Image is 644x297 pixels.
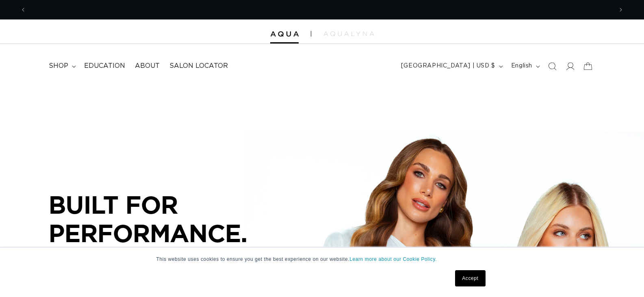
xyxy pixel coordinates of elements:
span: shop [49,62,68,70]
summary: Search [543,57,561,75]
span: Education [84,62,125,70]
a: Learn more about our Cookie Policy. [349,256,437,262]
button: English [506,59,543,74]
button: [GEOGRAPHIC_DATA] | USD $ [396,59,506,74]
button: Next announcement [612,2,630,17]
span: English [511,62,532,70]
summary: shop [44,57,79,75]
button: Previous announcement [14,2,32,17]
a: About [130,57,165,75]
p: This website uses cookies to ensure you get the best experience on our website. [156,256,488,263]
img: aqualyna.com [323,31,374,36]
a: Education [79,57,130,75]
span: Salon Locator [169,62,228,70]
span: About [135,62,160,70]
img: Aqua Hair Extensions [270,31,299,37]
span: [GEOGRAPHIC_DATA] | USD $ [401,62,495,70]
a: Accept [455,270,485,286]
a: Salon Locator [165,57,233,75]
